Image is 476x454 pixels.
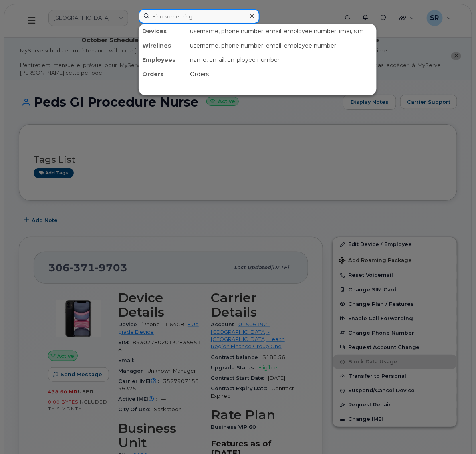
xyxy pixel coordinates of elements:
div: Employees [139,53,187,67]
div: username, phone number, email, employee number [187,38,376,53]
div: name, email, employee number [187,53,376,67]
div: Orders [139,67,187,81]
div: Wirelines [139,38,187,53]
div: Orders [187,67,376,81]
iframe: Messenger Launcher [441,419,470,448]
div: Devices [139,24,187,38]
div: username, phone number, email, employee number, imei, sim [187,24,376,38]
